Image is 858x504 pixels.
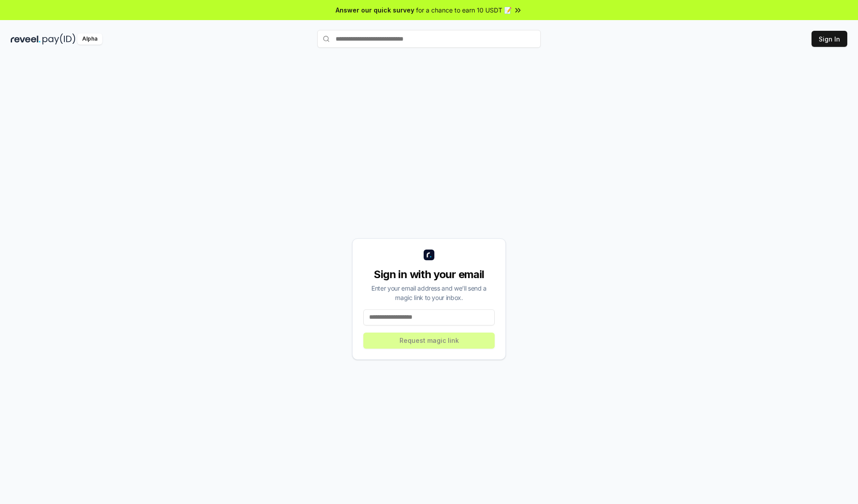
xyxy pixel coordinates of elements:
span: for a chance to earn 10 USDT 📝 [416,5,512,15]
img: pay_id [42,33,76,45]
button: Sign In [812,31,847,47]
span: Answer our quick survey [336,5,414,15]
img: reveel_dark [11,33,41,45]
div: Alpha [77,33,102,45]
div: Sign in with your email [363,267,495,282]
div: Enter your email address and we’ll send a magic link to your inbox. [363,283,495,302]
img: logo_small [424,250,434,260]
